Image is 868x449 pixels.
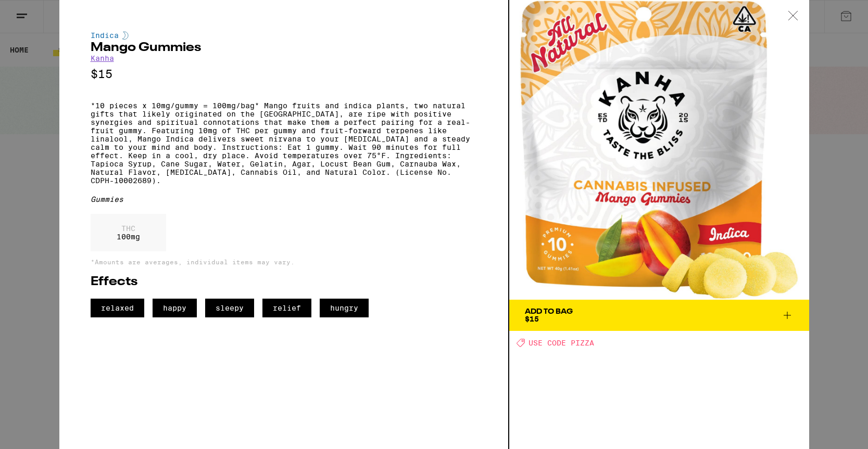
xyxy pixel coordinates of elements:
p: THC [117,224,140,233]
div: Add To Bag [525,308,573,315]
button: Add To Bag$15 [509,300,809,331]
img: indicaColor.svg [122,31,129,40]
h2: Effects [91,276,477,288]
span: relief [262,299,311,317]
div: 100 mg [91,214,166,251]
p: $15 [91,68,477,81]
span: happy [153,299,197,317]
p: *10 pieces x 10mg/gummy = 100mg/bag* Mango fruits and indica plants, two natural gifts that likel... [91,101,477,185]
div: Gummies [91,195,477,203]
span: hungry [320,299,369,317]
p: *Amounts are averages, individual items may vary. [91,259,477,265]
span: relaxed [91,299,144,317]
span: sleepy [205,299,254,317]
h2: Mango Gummies [91,42,477,54]
span: $15 [525,315,539,323]
a: Kanha [91,54,114,62]
span: USE CODE PIZZA [529,339,594,347]
div: Indica [91,31,477,40]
